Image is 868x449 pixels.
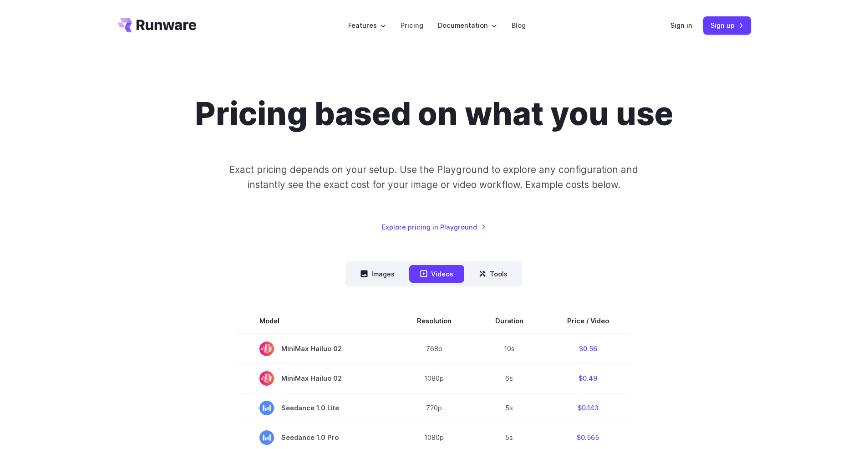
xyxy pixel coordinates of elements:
[348,20,386,31] label: Features
[350,265,406,283] button: Images
[545,308,631,334] th: Price / Video
[438,20,497,31] label: Documentation
[473,308,545,334] th: Duration
[259,342,373,356] span: MiniMax Hailuo 02
[670,20,692,31] a: Sign in
[382,222,486,232] a: Explore pricing in Playground
[468,265,518,283] button: Tools
[545,334,631,364] td: $0.56
[473,393,545,423] td: 5s
[195,95,673,133] h1: Pricing based on what you use
[703,16,751,34] a: Sign up
[409,265,464,283] button: Videos
[395,308,473,334] th: Resolution
[395,393,473,423] td: 720p
[545,393,631,423] td: $0.143
[512,20,526,31] a: Blog
[259,401,373,415] span: Seedance 1.0 Lite
[545,363,631,393] td: $0.49
[238,308,395,334] th: Model
[395,363,473,393] td: 1080p
[473,334,545,364] td: 10s
[395,334,473,364] td: 768p
[117,18,197,32] a: Go to /
[473,363,545,393] td: 6s
[212,162,655,193] p: Exact pricing depends on your setup. Use the Playground to explore any configuration and instantl...
[259,371,373,386] span: MiniMax Hailuo 02
[401,20,423,31] a: Pricing
[259,430,373,445] span: Seedance 1.0 Pro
